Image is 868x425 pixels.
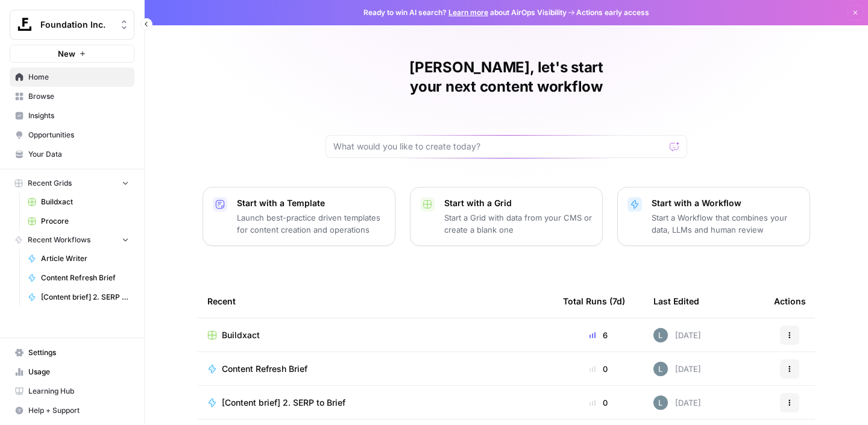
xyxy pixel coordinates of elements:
[207,397,544,409] a: [Content brief] 2. SERP to Brief
[207,363,544,375] a: Content Refresh Brief
[444,197,593,209] p: Start with a Grid
[222,397,345,409] span: [Content brief] 2. SERP to Brief
[653,395,701,410] div: [DATE]
[10,382,134,401] a: Learning Hub
[237,212,385,236] p: Launch best-practice driven templates for content creation and operations
[10,145,134,164] a: Your Data
[363,7,567,18] span: Ready to win AI search? about AirOps Visibility
[617,187,810,246] button: Start with a WorkflowStart a Workflow that combines your data, LLMs and human review
[653,362,701,376] div: [DATE]
[28,367,129,377] span: Usage
[10,343,134,362] a: Settings
[10,45,134,63] button: New
[410,187,603,246] button: Start with a GridStart a Grid with data from your CMS or create a blank one
[563,329,634,341] div: 6
[207,329,544,341] a: Buildxact
[10,87,134,106] a: Browse
[325,58,687,96] h1: [PERSON_NAME], let's start your next content workflow
[28,235,90,245] span: Recent Workflows
[14,14,36,36] img: Foundation Inc. Logo
[28,72,129,83] span: Home
[41,253,129,264] span: Article Writer
[222,329,260,341] span: Buildxact
[563,285,625,318] div: Total Runs (7d)
[41,272,129,283] span: Content Refresh Brief
[653,328,668,342] img: 8iclr0koeej5t27gwiocqqt2wzy0
[10,10,134,40] button: Workspace: Foundation Inc.
[28,405,129,416] span: Help + Support
[222,363,307,375] span: Content Refresh Brief
[652,197,800,209] p: Start with a Workflow
[22,212,134,231] a: Procore
[41,197,129,207] span: Buildxact
[58,48,75,60] span: New
[10,401,134,420] button: Help + Support
[10,174,134,192] button: Recent Grids
[576,7,649,18] span: Actions early access
[563,363,634,375] div: 0
[237,197,385,209] p: Start with a Template
[653,285,699,318] div: Last Edited
[774,285,806,318] div: Actions
[28,149,129,160] span: Your Data
[41,216,129,227] span: Procore
[28,386,129,397] span: Learning Hub
[22,192,134,212] a: Buildxact
[22,249,134,268] a: Article Writer
[28,110,129,121] span: Insights
[207,285,544,318] div: Recent
[10,68,134,87] a: Home
[444,212,593,236] p: Start a Grid with data from your CMS or create a blank one
[652,212,800,236] p: Start a Workflow that combines your data, LLMs and human review
[41,292,129,303] span: [Content brief] 2. SERP to Brief
[203,187,395,246] button: Start with a TemplateLaunch best-practice driven templates for content creation and operations
[28,178,72,189] span: Recent Grids
[333,140,665,153] input: What would you like to create today?
[40,19,113,31] span: Foundation Inc.
[28,130,129,140] span: Opportunities
[10,231,134,249] button: Recent Workflows
[22,288,134,307] a: [Content brief] 2. SERP to Brief
[10,106,134,125] a: Insights
[448,8,488,17] a: Learn more
[563,397,634,409] div: 0
[653,395,668,410] img: 8iclr0koeej5t27gwiocqqt2wzy0
[28,91,129,102] span: Browse
[653,328,701,342] div: [DATE]
[10,362,134,382] a: Usage
[22,268,134,288] a: Content Refresh Brief
[10,125,134,145] a: Opportunities
[28,347,129,358] span: Settings
[653,362,668,376] img: 8iclr0koeej5t27gwiocqqt2wzy0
